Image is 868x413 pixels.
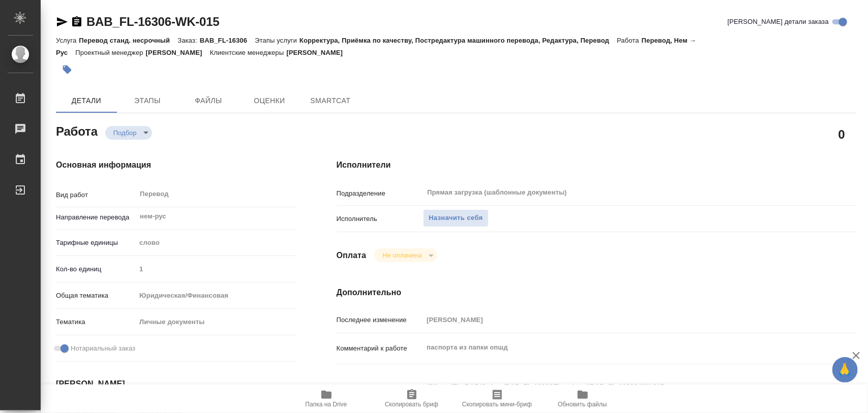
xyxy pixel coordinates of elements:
h2: 0 [839,125,845,143]
h4: Основная информация [56,159,296,171]
button: Обновить файлы [540,385,625,413]
div: Личные документы [136,313,295,331]
p: Тематика [56,317,136,327]
p: BAB_FL-16306 [200,37,255,44]
span: [PERSON_NAME] детали заказа [728,17,829,27]
button: Скопировать ссылку [71,16,83,28]
p: Клиентские менеджеры [210,49,287,56]
button: Скопировать бриф [369,385,455,413]
p: [PERSON_NAME] [146,49,210,56]
textarea: /Clients/FL_BAB/Orders/BAB_FL-16306/Translated/BAB_FL-16306-WK-015 [423,378,813,395]
span: Детали [62,94,111,107]
h2: Работа [56,121,98,140]
p: Направление перевода [56,212,136,223]
span: SmartCat [306,94,355,107]
span: 🙏 [836,359,854,380]
p: Последнее изменение [337,315,424,325]
div: Подбор [374,248,437,262]
p: Исполнитель [337,214,424,224]
p: Вид работ [56,190,136,200]
div: Юридическая/Финансовая [136,287,295,304]
p: Услуга [56,37,79,44]
button: Назначить себя [423,209,488,227]
span: Папка на Drive [306,401,347,408]
p: Кол-во единиц [56,264,136,274]
h4: Исполнители [337,159,857,171]
p: Корректура, Приёмка по качеству, Постредактура машинного перевода, Редактура, Перевод [300,37,617,44]
h4: Дополнительно [337,287,857,299]
span: Назначить себя [429,212,483,224]
p: Работа [617,37,642,44]
button: Подбор [110,129,140,137]
p: Подразделение [337,188,424,199]
span: Скопировать бриф [385,401,438,408]
a: BAB_FL-16306-WK-015 [86,15,220,28]
p: Этапы услуги [255,37,300,44]
p: Путь на drive [337,383,424,393]
span: Нотариальный заказ [71,343,135,354]
p: Общая тематика [56,291,136,301]
p: Перевод станд. несрочный [79,37,177,44]
span: Этапы [123,94,172,107]
div: слово [136,234,295,251]
p: Проектный менеджер [75,49,145,56]
button: Не оплачена [379,251,425,260]
button: Скопировать ссылку для ЯМессенджера [56,16,68,28]
button: 🙏 [832,357,858,383]
button: Скопировать мини-бриф [455,385,540,413]
span: Обновить файлы [558,401,607,408]
h4: Оплата [337,249,367,262]
input: Пустое поле [423,312,813,327]
div: Подбор [105,126,152,140]
button: Добавить тэг [56,58,78,81]
span: Файлы [184,94,233,107]
h4: [PERSON_NAME] [56,378,296,390]
textarea: паспорта из папки опшд [423,339,813,356]
button: Папка на Drive [284,385,369,413]
span: Скопировать мини-бриф [462,401,532,408]
span: Оценки [245,94,294,107]
p: Заказ: [177,37,199,44]
input: Пустое поле [136,262,295,276]
p: Тарифные единицы [56,238,136,248]
p: [PERSON_NAME] [286,49,350,56]
p: Комментарий к работе [337,343,424,354]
